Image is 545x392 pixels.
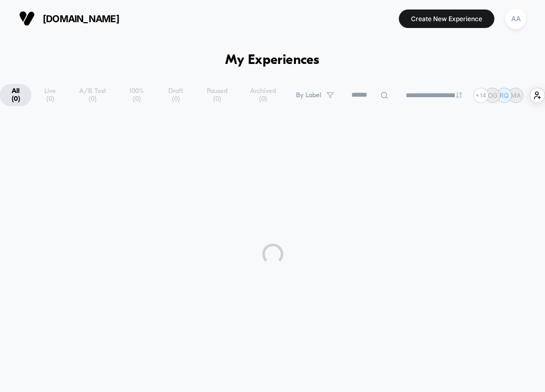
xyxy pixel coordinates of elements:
button: [DOMAIN_NAME] [16,10,122,27]
span: By Label [296,91,321,99]
img: end [456,92,462,98]
div: + 14 [473,88,489,103]
span: [DOMAIN_NAME] [43,13,119,24]
p: OG [488,91,498,99]
p: RQ [500,91,509,99]
h1: My Experiences [225,53,320,68]
img: Visually logo [19,11,35,26]
button: AA [502,8,529,30]
p: MA [511,91,521,99]
button: Create New Experience [399,10,494,28]
div: AA [505,8,526,29]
